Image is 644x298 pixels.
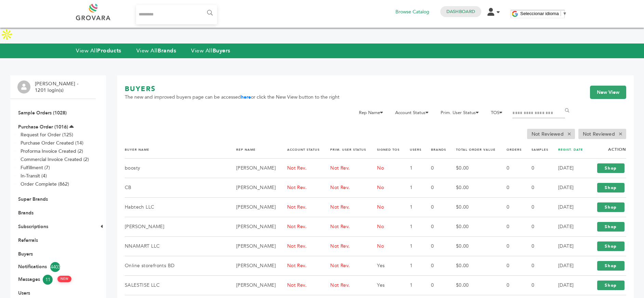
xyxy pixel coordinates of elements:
[21,181,69,187] a: Order Complete (862)
[401,256,422,276] td: 1
[368,178,401,198] td: No
[322,198,368,217] td: Not Rev.
[597,183,625,193] a: Shop
[550,237,585,256] td: [DATE]
[125,84,339,94] h1: BUYERS
[21,140,83,146] a: Purchase Order Created (14)
[422,198,447,217] td: 0
[125,217,228,237] td: [PERSON_NAME]
[422,237,447,256] td: 0
[401,237,422,256] td: 1
[590,86,626,99] a: New View
[228,198,279,217] td: [PERSON_NAME]
[322,276,368,295] td: Not Rev.
[21,173,47,179] a: In-Transit (4)
[191,47,230,54] a: View AllBuyers
[18,251,33,257] a: Buyers
[597,202,625,212] a: Shop
[287,148,320,152] a: ACCOUNT STATUS
[597,281,625,290] a: Shop
[401,198,422,217] td: 1
[125,237,228,256] td: NNAMART LLC
[437,109,486,120] li: Prim. User Status
[322,256,368,276] td: Not Rev.
[597,241,625,251] a: Shop
[422,217,447,237] td: 0
[401,276,422,295] td: 1
[550,276,585,295] td: [DATE]
[368,198,401,217] td: No
[447,256,498,276] td: $0.00
[21,156,89,163] a: Commercial Invoice Created (2)
[236,148,256,152] a: REP NAME
[228,217,279,237] td: [PERSON_NAME]
[330,148,366,152] a: PRIM. USER STATUS
[279,256,322,276] td: Not Rev.
[21,132,73,138] a: Request for Order (125)
[18,237,38,244] a: Referrals
[18,210,33,216] a: Brands
[498,256,523,276] td: 0
[392,109,436,120] li: Account Status
[523,198,550,217] td: 0
[431,148,446,152] a: BRANDS
[520,11,567,16] a: Seleccionar idioma​
[498,178,523,198] td: 0
[241,94,251,100] a: here
[125,94,339,101] span: The new and improved buyers page can be accessed or click the New View button to the right
[322,159,368,178] td: Not Rev.
[550,217,585,237] td: [DATE]
[125,178,228,198] td: CB
[136,47,176,54] a: View AllBrands
[447,276,498,295] td: $0.00
[279,237,322,256] td: Not Rev.
[136,5,217,24] input: Search...
[228,237,279,256] td: [PERSON_NAME]
[523,159,550,178] td: 0
[21,148,83,154] a: Proforma Invoice Created (2)
[395,8,429,16] a: Browse Catalog
[125,148,149,152] a: BUYER NAME
[410,148,421,152] a: USERS
[322,178,368,198] td: Not Rev.
[401,159,422,178] td: 1
[21,164,50,171] a: Fulfillment (7)
[597,261,625,271] a: Shop
[523,276,550,295] td: 0
[615,130,626,138] span: ×
[527,129,575,139] li: Not Reviewed
[76,47,121,54] a: View AllProducts
[355,109,390,120] li: Rep Name
[498,276,523,295] td: 0
[213,47,230,54] strong: Buyers
[523,217,550,237] td: 0
[228,159,279,178] td: [PERSON_NAME]
[550,198,585,217] td: [DATE]
[550,159,585,178] td: [DATE]
[377,148,400,152] a: SIGNED TOS
[279,198,322,217] td: Not Rev.
[422,256,447,276] td: 0
[550,178,585,198] td: [DATE]
[558,148,583,152] a: REGIST. DATE
[597,222,625,232] a: Shop
[498,217,523,237] td: 0
[422,276,447,295] td: 0
[50,262,60,272] span: 4403
[279,159,322,178] td: Not Rev.
[125,198,228,217] td: Habtech LLC
[401,217,422,237] td: 1
[368,276,401,295] td: Yes
[422,159,447,178] td: 0
[456,148,496,152] a: TOTAL ORDER VALUE
[125,256,228,276] td: Online storefronts BD
[578,129,626,139] li: Not Reviewed
[498,237,523,256] td: 0
[57,276,71,282] span: NEW
[487,109,510,120] li: TOS
[532,148,548,152] a: SAMPLES
[322,217,368,237] td: Not Rev.
[564,130,575,138] span: ×
[228,178,279,198] td: [PERSON_NAME]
